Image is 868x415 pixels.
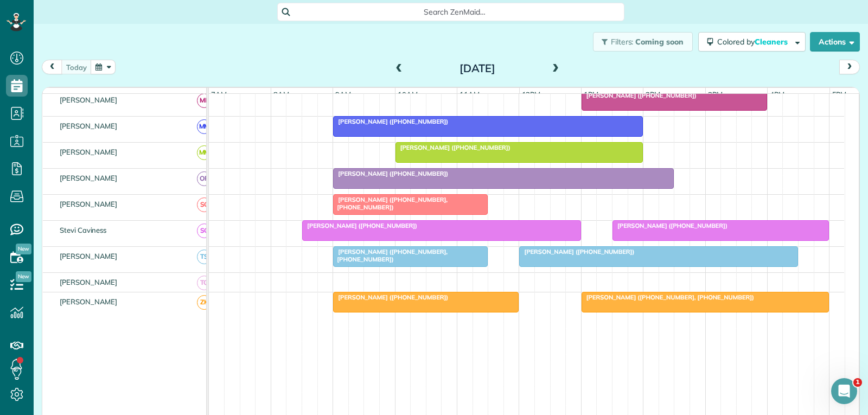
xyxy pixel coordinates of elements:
[333,118,449,125] span: [PERSON_NAME] ([PHONE_NUMBER])
[197,119,212,134] span: MM
[197,250,212,264] span: TS
[61,60,92,74] button: today
[395,90,420,99] span: 10am
[612,222,728,229] span: [PERSON_NAME] ([PHONE_NUMBER])
[830,90,849,99] span: 5pm
[197,197,212,212] span: SC
[333,293,449,301] span: [PERSON_NAME] ([PHONE_NUMBER])
[58,148,120,156] span: [PERSON_NAME]
[755,37,789,47] span: Cleaners
[706,90,725,99] span: 3pm
[698,32,806,52] button: Colored byCleaners
[333,248,448,263] span: [PERSON_NAME] ([PHONE_NUMBER], [PHONE_NUMBER])
[635,37,684,47] span: Coming soon
[839,60,860,74] button: next
[58,174,120,182] span: [PERSON_NAME]
[333,196,448,211] span: [PERSON_NAME] ([PHONE_NUMBER], [PHONE_NUMBER])
[42,60,62,74] button: prev
[333,90,353,99] span: 9am
[831,378,857,404] iframe: Intercom live chat
[582,90,601,99] span: 1pm
[58,200,120,208] span: [PERSON_NAME]
[197,295,212,310] span: ZK
[58,226,108,234] span: Stevi Caviness
[302,222,418,229] span: [PERSON_NAME] ([PHONE_NUMBER])
[581,293,755,301] span: [PERSON_NAME] ([PHONE_NUMBER], [PHONE_NUMBER])
[410,62,545,74] h2: [DATE]
[16,271,31,282] span: New
[197,145,212,160] span: MM
[581,92,697,99] span: [PERSON_NAME] ([PHONE_NUMBER])
[16,244,31,254] span: New
[717,37,792,47] span: Colored by
[58,278,120,286] span: [PERSON_NAME]
[197,276,212,290] span: TG
[853,378,862,387] span: 1
[519,248,635,256] span: [PERSON_NAME] ([PHONE_NUMBER])
[58,297,120,306] span: [PERSON_NAME]
[395,144,511,151] span: [PERSON_NAME] ([PHONE_NUMBER])
[209,90,229,99] span: 7am
[611,37,634,47] span: Filters:
[58,252,120,260] span: [PERSON_NAME]
[58,95,120,104] span: [PERSON_NAME]
[810,32,860,52] button: Actions
[768,90,787,99] span: 4pm
[333,170,449,177] span: [PERSON_NAME] ([PHONE_NUMBER])
[520,90,543,99] span: 12pm
[197,93,212,108] span: ML
[197,224,212,238] span: SC
[643,90,662,99] span: 2pm
[58,122,120,130] span: [PERSON_NAME]
[457,90,482,99] span: 11am
[271,90,291,99] span: 8am
[197,171,212,186] span: OR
